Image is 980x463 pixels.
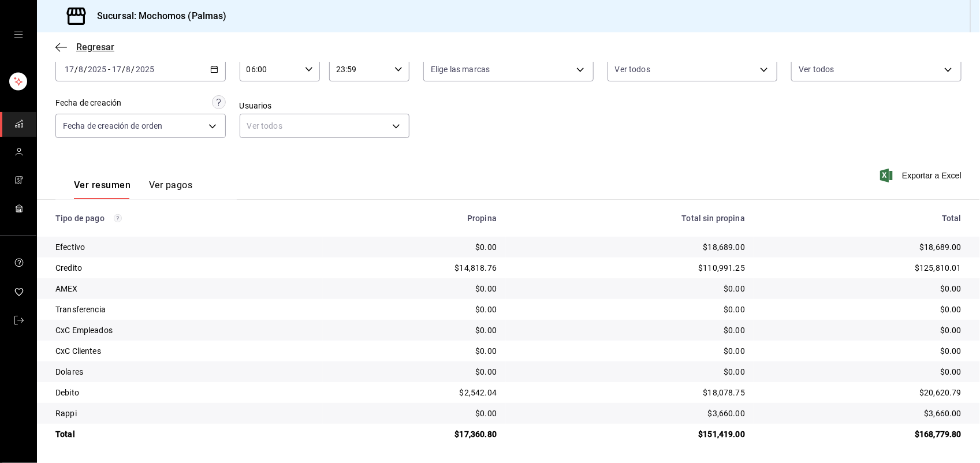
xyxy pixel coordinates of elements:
div: $0.00 [332,408,497,419]
button: open drawer [14,30,23,39]
button: Exportar a Excel [882,169,962,182]
div: $125,810.01 [763,262,962,274]
span: Ver todos [615,64,650,75]
div: $18,689.00 [763,241,962,253]
div: CxC Clientes [55,345,314,357]
span: / [122,65,125,74]
div: Debito [55,387,314,398]
label: Usuarios [240,102,410,110]
div: CxC Empleados [55,324,314,336]
span: Ver todos [799,64,834,75]
div: Total [763,214,962,223]
div: $0.00 [332,345,497,357]
div: $0.00 [515,366,745,378]
svg: Los pagos realizados con Pay y otras terminales son montos brutos. [114,214,122,222]
div: $0.00 [515,345,745,357]
div: Total [55,428,314,440]
span: - [108,65,110,74]
div: AMEX [55,283,314,294]
div: Rappi [55,408,314,419]
div: Fecha de creación [55,97,121,109]
input: -- [126,65,132,74]
div: Dolares [55,366,314,378]
button: Regresar [55,42,114,53]
input: -- [78,65,84,74]
input: ---- [135,65,155,74]
span: Elige las marcas [431,64,490,75]
div: $2,542.04 [332,387,497,398]
div: Total sin propina [515,214,745,223]
div: $17,360.80 [332,428,497,440]
div: $0.00 [763,304,962,315]
div: $0.00 [515,304,745,315]
div: $0.00 [332,366,497,378]
div: navigation tabs [74,180,192,199]
div: $14,818.76 [332,262,497,274]
input: ---- [87,65,107,74]
div: $0.00 [763,366,962,378]
span: Fecha de creación de orden [63,120,162,132]
div: $3,660.00 [763,408,962,419]
h3: Sucursal: Mochomos (Palmas) [88,9,227,23]
div: $18,689.00 [515,241,745,253]
div: $151,419.00 [515,428,745,440]
span: / [84,65,87,74]
div: $168,779.80 [763,428,962,440]
div: $0.00 [332,324,497,336]
div: $3,660.00 [515,408,745,419]
div: $0.00 [332,304,497,315]
span: / [74,65,78,74]
div: $0.00 [332,283,497,294]
div: Efectivo [55,241,314,253]
div: Ver todos [240,114,410,138]
input: -- [111,65,122,74]
div: $0.00 [763,324,962,336]
div: $0.00 [515,283,745,294]
button: Ver resumen [74,180,131,199]
div: $18,078.75 [515,387,745,398]
div: Credito [55,262,314,274]
div: Propina [332,214,497,223]
div: $0.00 [763,283,962,294]
div: $0.00 [763,345,962,357]
div: $20,620.79 [763,387,962,398]
div: Transferencia [55,304,314,315]
div: $0.00 [332,241,497,253]
span: / [132,65,135,74]
div: $0.00 [515,324,745,336]
span: Regresar [76,42,114,53]
div: Tipo de pago [55,214,314,223]
div: $110,991.25 [515,262,745,274]
button: Ver pagos [149,180,192,199]
input: -- [64,65,74,74]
